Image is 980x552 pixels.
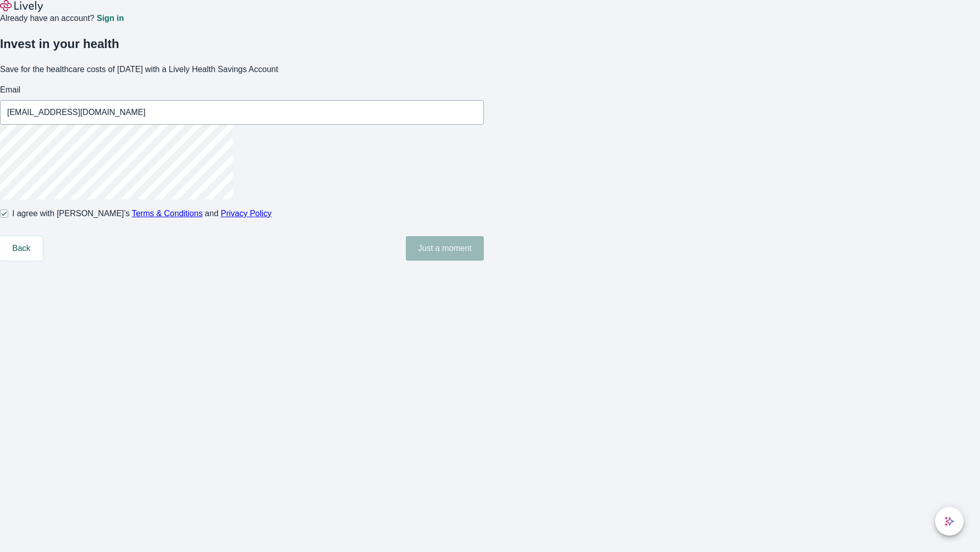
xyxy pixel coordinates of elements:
[944,516,954,526] svg: Lively AI Assistant
[132,209,203,218] a: Terms & Conditions
[221,209,272,218] a: Privacy Policy
[12,208,272,220] span: I agree with [PERSON_NAME]’s and
[935,507,964,536] button: chat
[96,14,124,22] a: Sign in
